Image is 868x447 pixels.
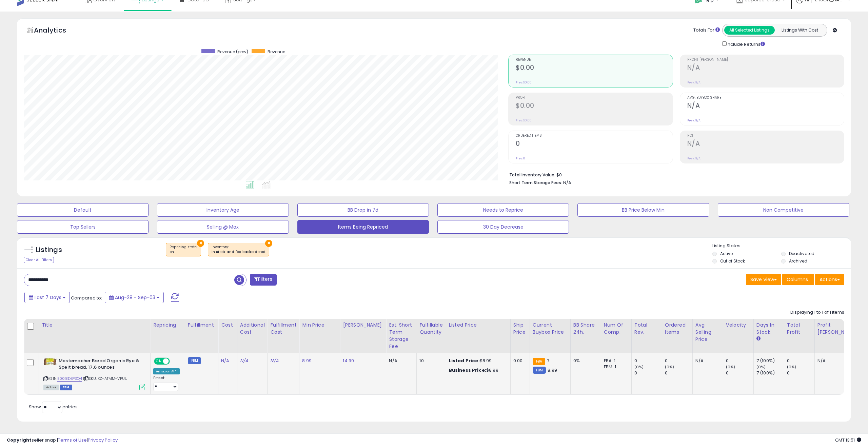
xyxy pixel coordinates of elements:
div: N/A [695,358,718,364]
p: Listing States: [712,243,851,249]
small: Prev: $0.00 [516,80,532,84]
div: 7 (100%) [756,358,784,364]
span: Aug-28 - Sep-03 [115,294,155,301]
a: N/A [270,357,278,364]
button: × [197,240,204,247]
span: Repricing state : [170,245,197,255]
span: Last 7 Days [35,294,61,301]
div: Clear All Filters [24,257,54,263]
small: (0%) [665,364,674,370]
a: B008DBP3Q4 [57,376,82,382]
span: N/A [563,179,571,186]
div: on [170,250,197,254]
span: Columns [787,276,808,283]
div: Fulfillment Cost [270,322,296,336]
div: Profit [PERSON_NAME] [817,322,858,336]
button: BB Drop in 7d [297,203,429,217]
div: Amazon AI * [153,368,180,374]
button: Top Sellers [17,220,149,234]
a: Terms of Use [58,437,87,443]
div: $8.99 [449,367,505,373]
button: BB Price Below Min [577,203,709,217]
h2: N/A [687,64,844,73]
small: FBM [188,357,201,364]
h2: $0.00 [516,64,672,73]
small: (0%) [634,364,644,370]
button: All Selected Listings [724,26,775,35]
span: | SKU: XZ-ATMM-VPUU [83,376,127,381]
div: Displaying 1 to 1 of 1 items [790,309,844,316]
button: Items Being Repriced [297,220,429,234]
a: 14.99 [343,357,354,364]
div: 0 [665,370,692,376]
b: Business Price: [449,367,486,373]
span: Profit [PERSON_NAME] [687,58,844,62]
div: Title [42,322,147,329]
div: in stock and fba backordered [212,250,265,254]
span: 8.99 [548,367,557,373]
div: Additional Cost [240,322,265,336]
div: 0 [787,358,814,364]
div: 0 [787,370,814,376]
a: 8.99 [302,357,312,364]
small: Prev: N/A [687,80,701,84]
span: Ordered Items [516,134,672,138]
a: N/A [240,357,248,364]
div: N/A [389,358,411,364]
div: Repricing [153,322,182,329]
div: Min Price [302,322,337,329]
button: Actions [815,274,844,285]
div: Include Returns [717,40,773,48]
div: Avg Selling Price [695,322,720,343]
b: Short Term Storage Fees: [509,180,562,186]
small: Prev: N/A [687,156,701,160]
div: seller snap | | [7,437,118,444]
small: FBM [533,367,546,374]
span: Revenue [268,49,285,55]
h2: N/A [687,140,844,149]
span: Revenue [516,58,672,62]
div: 0 [665,358,692,364]
div: ASIN: [43,358,145,389]
button: Columns [782,274,814,285]
span: Profit [516,96,672,100]
button: Needs to Reprice [437,203,569,217]
button: Last 7 Days [24,292,70,303]
button: Filters [250,274,276,286]
a: N/A [221,357,229,364]
small: Prev: $0.00 [516,118,532,122]
div: Totals For [693,27,720,34]
div: 0 [726,370,753,376]
small: FBA [533,358,545,365]
small: (0%) [726,364,735,370]
div: Est. Short Term Storage Fee [389,322,414,350]
label: Out of Stock [720,258,745,264]
div: Num of Comp. [604,322,629,336]
span: Compared to: [71,295,102,301]
div: Cost [221,322,234,329]
span: Show: entries [29,404,78,410]
span: 2025-09-12 13:51 GMT [835,437,861,443]
button: Non Competitive [718,203,849,217]
div: Velocity [726,322,751,329]
div: N/A [817,358,855,364]
div: Current Buybox Price [533,322,568,336]
span: FBM [60,385,72,390]
img: 51nORRdZ1CL._SL40_.jpg [43,358,57,365]
span: All listings currently available for purchase on Amazon [43,385,59,390]
div: 0 [634,370,662,376]
small: Prev: N/A [687,118,701,122]
div: 0% [573,358,596,364]
div: 10 [419,358,440,364]
small: Prev: 0 [516,156,525,160]
div: Days In Stock [756,322,781,336]
div: Total Profit [787,322,812,336]
label: Archived [789,258,807,264]
div: Listed Price [449,322,508,329]
small: Days In Stock. [756,336,761,342]
button: × [265,240,272,247]
button: 30 Day Decrease [437,220,569,234]
label: Deactivated [789,251,814,256]
button: Save View [746,274,781,285]
h2: 0 [516,140,672,149]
